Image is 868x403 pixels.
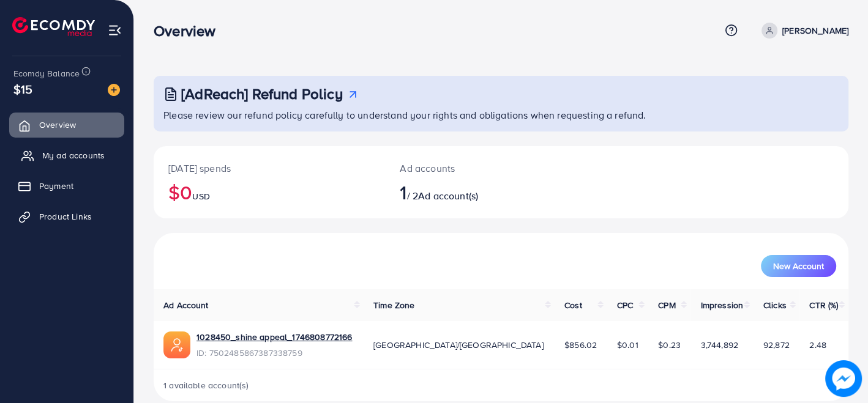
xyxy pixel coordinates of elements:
[39,119,76,131] span: Overview
[809,299,838,311] span: CTR (%)
[196,331,352,343] a: 1028450_shine appeal_1746808772166
[108,23,122,37] img: menu
[192,190,209,202] span: USD
[564,299,582,311] span: Cost
[108,84,120,96] img: image
[763,299,787,311] span: Clicks
[13,80,32,98] span: $15
[9,143,124,168] a: My ad accounts
[564,339,597,351] span: $856.02
[373,299,414,311] span: Time Zone
[163,299,209,311] span: Ad Account
[154,22,225,40] h3: Overview
[168,180,370,204] h2: $0
[12,17,95,36] img: logo
[39,180,73,192] span: Payment
[163,379,249,391] span: 1 available account(s)
[39,210,92,223] span: Product Links
[761,255,836,277] button: New Account
[9,174,124,198] a: Payment
[700,339,738,351] span: 3,744,892
[782,23,848,38] p: [PERSON_NAME]
[373,339,544,351] span: [GEOGRAPHIC_DATA]/[GEOGRAPHIC_DATA]
[400,161,544,176] p: Ad accounts
[825,360,862,397] img: image
[400,180,544,204] h2: / 2
[418,189,478,202] span: Ad account(s)
[163,108,841,122] p: Please review our refund policy carefully to understand your rights and obligations when requesti...
[763,339,790,351] span: 92,872
[181,85,343,103] h3: [AdReach] Refund Policy
[617,299,633,311] span: CPC
[773,262,824,270] span: New Account
[42,149,105,161] span: My ad accounts
[658,339,681,351] span: $0.23
[9,204,124,229] a: Product Links
[809,339,826,351] span: 2.48
[617,339,638,351] span: $0.01
[163,331,190,358] img: ic-ads-acc.e4c84228.svg
[658,299,675,311] span: CPM
[13,67,80,79] span: Ecomdy Balance
[400,178,406,206] span: 1
[9,113,124,137] a: Overview
[700,299,743,311] span: Impression
[168,161,370,176] p: [DATE] spends
[196,347,352,359] span: ID: 7502485867387338759
[757,23,848,39] a: [PERSON_NAME]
